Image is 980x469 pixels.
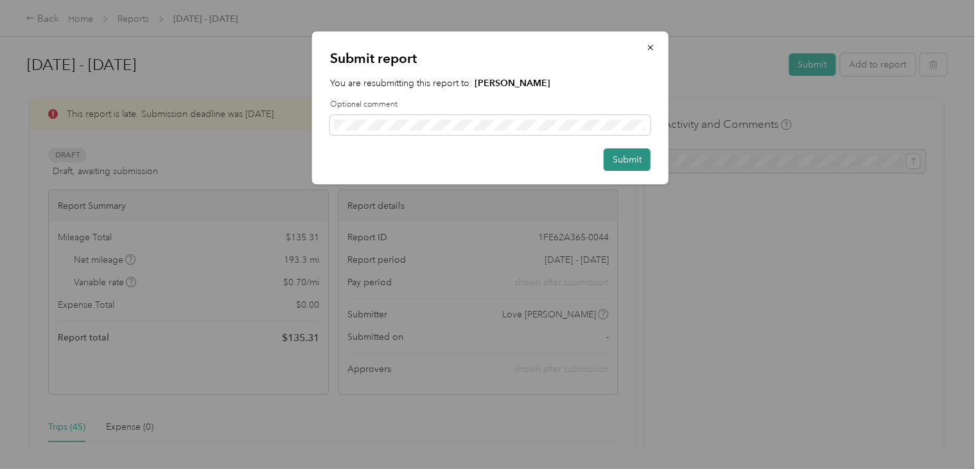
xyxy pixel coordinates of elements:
[475,78,550,89] strong: [PERSON_NAME]
[330,99,651,111] label: Optional comment
[604,148,651,171] button: Submit
[908,397,980,469] iframe: Everlance-gr Chat Button Frame
[330,76,651,90] p: You are resubmitting this report to:
[330,49,651,67] p: Submit report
